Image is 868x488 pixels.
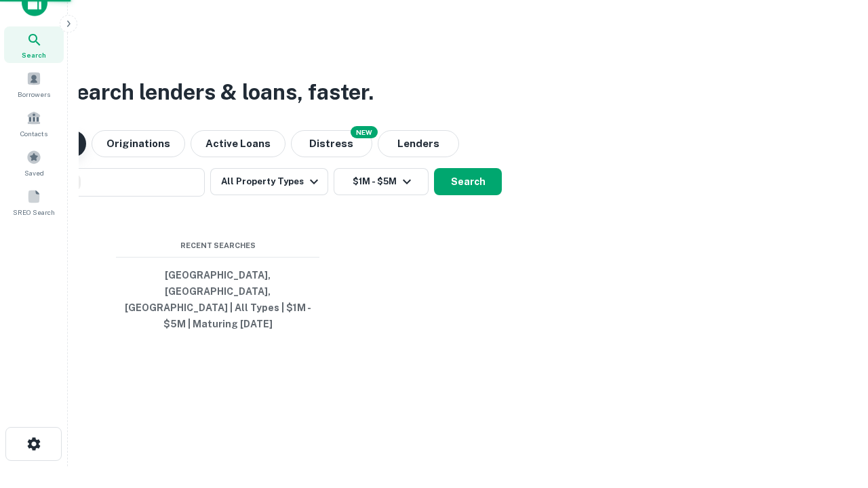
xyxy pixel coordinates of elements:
a: Borrowers [4,66,64,102]
a: SREO Search [4,184,64,220]
button: Search [434,168,502,195]
button: Search distressed loans with lien and other non-mortgage details. [291,130,372,157]
button: [GEOGRAPHIC_DATA], [GEOGRAPHIC_DATA], [GEOGRAPHIC_DATA] | All Types | $1M - $5M | Maturing [DATE] [116,263,319,336]
a: Search [4,26,64,63]
a: Contacts [4,105,64,142]
span: Contacts [20,128,47,139]
span: Recent Searches [116,240,319,251]
button: Lenders [378,130,459,157]
button: All Property Types [210,168,328,195]
h3: Search lenders & loans, faster. [62,76,374,108]
div: NEW [351,126,378,138]
span: Search [22,49,46,60]
a: Saved [4,144,64,181]
button: $1M - $5M [334,168,429,195]
span: SREO Search [13,207,55,218]
span: Borrowers [18,89,50,100]
button: Originations [92,130,185,157]
iframe: Chat Widget [800,380,868,445]
span: Saved [24,167,44,178]
button: Active Loans [191,130,285,157]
